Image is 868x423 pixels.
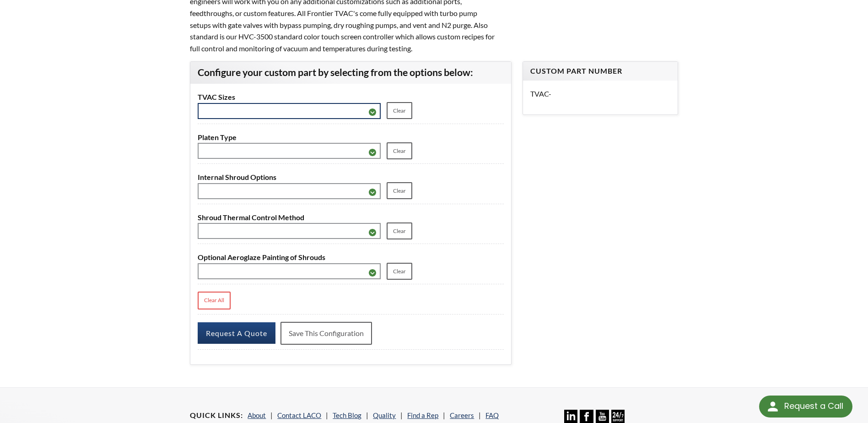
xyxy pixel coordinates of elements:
a: Clear [387,182,412,199]
a: About [248,411,266,419]
a: Careers [450,411,474,419]
label: Internal Shroud Options [198,171,504,183]
h4: Quick Links [190,411,243,420]
label: TVAC Sizes [198,91,504,103]
label: Shroud Thermal Control Method [198,211,504,223]
a: Tech Blog [333,411,361,419]
a: Find a Rep [407,411,438,419]
label: Optional Aeroglaze Painting of Shrouds [198,251,504,263]
img: 24/7 Support Icon [611,410,625,423]
a: Clear [387,142,412,159]
a: FAQ [485,411,499,419]
a: Contact LACO [277,411,321,419]
a: Clear [387,263,412,280]
label: Platen Type [198,131,504,143]
a: Clear All [198,292,231,309]
img: round button [766,399,780,414]
h3: Configure your custom part by selecting from the options below: [198,66,504,79]
div: Request a Call [759,396,852,418]
p: TVAC- [530,88,670,100]
a: Clear [387,102,412,119]
a: Clear [387,222,412,239]
button: Request A Quote [198,322,275,344]
a: Quality [373,411,396,419]
a: Save This Configuration [280,322,372,345]
div: Request a Call [784,396,843,417]
h4: Custom Part Number [530,66,670,76]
